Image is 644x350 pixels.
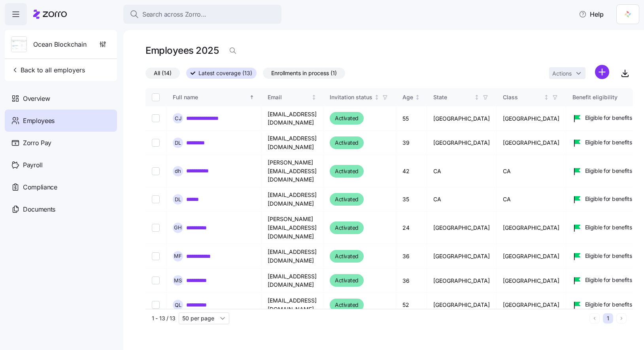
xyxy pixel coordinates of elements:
td: [GEOGRAPHIC_DATA] [497,244,566,269]
span: Activated [335,300,359,310]
span: Payroll [23,160,43,170]
div: Class [503,93,542,102]
img: 5711ede7-1a95-4d76-b346-8039fc8124a1-1741415864132.png [621,8,634,21]
div: Not sorted [415,95,420,100]
a: Employees [5,110,117,132]
span: D L [175,140,181,146]
span: Activated [335,138,359,148]
span: Eligible for benefits [585,195,632,203]
td: [GEOGRAPHIC_DATA] [427,106,497,131]
td: 35 [396,187,427,212]
th: Invitation statusNot sorted [323,88,396,106]
input: Select record 7 [152,276,160,284]
td: [GEOGRAPHIC_DATA] [427,244,497,269]
td: [EMAIL_ADDRESS][DOMAIN_NAME] [261,244,323,269]
td: [GEOGRAPHIC_DATA] [497,293,566,317]
input: Select record 5 [152,224,160,232]
input: Select record 3 [152,167,160,175]
span: Documents [23,204,55,214]
td: CA [427,155,497,187]
span: Eligible for benefits [585,223,632,231]
td: [EMAIL_ADDRESS][DOMAIN_NAME] [261,131,323,155]
div: Full name [173,93,248,102]
td: [GEOGRAPHIC_DATA] [497,212,566,244]
span: Zorro Pay [23,138,51,148]
button: Back to all employers [8,62,88,78]
th: StateNot sorted [427,88,497,106]
span: Activated [335,195,359,204]
span: Eligible for benefits [585,138,632,146]
button: 1 [603,313,613,324]
span: Search across Zorro... [142,9,206,19]
th: EmailNot sorted [261,88,323,106]
a: Compliance [5,176,117,198]
td: 39 [396,131,427,155]
button: Next page [616,313,627,324]
span: Activated [335,223,359,233]
td: [GEOGRAPHIC_DATA] [427,212,497,244]
span: Eligible for benefits [585,252,632,260]
a: Documents [5,198,117,220]
span: d h [175,168,181,174]
a: Payroll [5,154,117,176]
span: Help [579,9,604,19]
span: C J [175,116,181,121]
div: Age [402,93,413,102]
span: Employees [23,116,55,126]
div: Not sorted [374,95,380,100]
td: 36 [396,269,427,293]
span: Eligible for benefits [585,167,632,175]
span: Activated [335,276,359,285]
input: Select record 2 [152,139,160,147]
td: CA [497,187,566,212]
td: [EMAIL_ADDRESS][DOMAIN_NAME] [261,269,323,293]
input: Select record 4 [152,195,160,203]
th: AgeNot sorted [396,88,427,106]
td: [GEOGRAPHIC_DATA] [427,293,497,317]
th: Full nameSorted ascending [166,88,261,106]
span: Activated [335,252,359,261]
span: Activated [335,166,359,176]
td: [EMAIL_ADDRESS][DOMAIN_NAME] [261,187,323,212]
td: [PERSON_NAME][EMAIL_ADDRESS][DOMAIN_NAME] [261,212,323,244]
td: [GEOGRAPHIC_DATA] [497,106,566,131]
td: [GEOGRAPHIC_DATA] [497,269,566,293]
span: Ocean Blockchain [33,40,87,49]
span: Enrollments in process (1) [271,68,337,78]
input: Select record 1 [152,114,160,122]
img: Employer logo [11,37,26,53]
span: Actions [552,71,572,76]
td: [GEOGRAPHIC_DATA] [427,131,497,155]
td: [EMAIL_ADDRESS][DOMAIN_NAME] [261,106,323,131]
button: Actions [549,67,585,79]
div: Invitation status [330,93,372,102]
td: [GEOGRAPHIC_DATA] [497,131,566,155]
svg: add icon [595,65,609,79]
a: Overview [5,87,117,110]
td: [EMAIL_ADDRESS][DOMAIN_NAME] [261,293,323,317]
td: [GEOGRAPHIC_DATA] [427,269,497,293]
td: 52 [396,293,427,317]
button: Search across Zorro... [123,5,281,24]
span: All (14) [154,68,172,78]
span: Eligible for benefits [585,276,632,284]
span: M S [174,278,182,283]
div: Not sorted [474,95,480,100]
span: Eligible for benefits [585,301,632,308]
span: Compliance [23,182,57,192]
span: Q L [175,303,181,308]
th: ClassNot sorted [497,88,566,106]
td: 24 [396,212,427,244]
td: CA [427,187,497,212]
td: 55 [396,106,427,131]
span: Activated [335,114,359,123]
div: Sorted ascending [249,95,255,100]
td: 36 [396,244,427,269]
td: [PERSON_NAME][EMAIL_ADDRESS][DOMAIN_NAME] [261,155,323,187]
h1: Employees 2025 [145,44,219,57]
div: Not sorted [544,95,549,100]
span: 1 - 13 / 13 [152,314,176,322]
span: Overview [23,94,50,104]
span: Back to all employers [11,65,85,75]
span: D L [175,197,181,202]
